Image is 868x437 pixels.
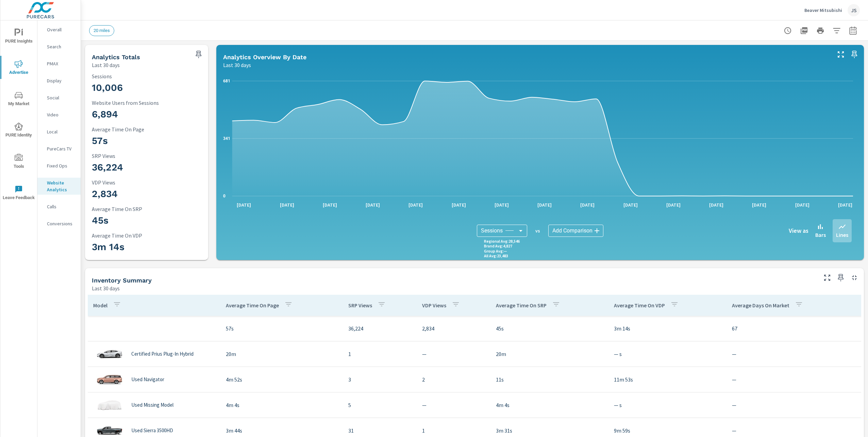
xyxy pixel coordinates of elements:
[484,244,512,248] p: Brand Avg : 4,827
[732,350,852,358] p: —
[226,350,337,358] p: 20m
[131,351,194,357] p: Certified Prius Plug-In Hybrid
[92,135,201,147] h3: 57s
[484,239,520,244] p: Regional Avg : 28,546
[47,220,75,227] p: Conversions
[47,162,75,169] p: Fixed Ops
[481,227,503,234] span: Sessions
[37,201,81,212] div: Calls
[836,231,848,239] p: Lines
[89,28,114,33] span: 20 miles
[533,201,556,208] p: [DATE]
[496,375,603,384] p: 11s
[47,203,75,210] p: Calls
[614,375,721,384] p: 11m 53s
[131,402,173,408] p: Used Missing Model
[833,201,857,208] p: [DATE]
[193,49,204,60] span: Save this to your personalized report
[404,201,428,208] p: [DATE]
[447,201,471,208] p: [DATE]
[830,24,844,37] button: Apply Filters
[490,201,514,208] p: [DATE]
[732,375,852,384] p: —
[662,201,685,208] p: [DATE]
[131,376,164,383] p: Used Navigator
[232,201,256,208] p: [DATE]
[614,302,665,309] p: Average Time On VDP
[797,24,811,37] button: "Export Report to PDF"
[422,426,485,435] p: 1
[37,76,81,86] div: Display
[318,201,342,208] p: [DATE]
[92,73,201,79] p: Sessions
[0,20,37,208] div: nav menu
[548,225,603,237] div: Add Comparison
[92,53,140,61] h5: Analytics Totals
[92,284,120,292] p: Last 30 days
[47,179,75,193] p: Website Analytics
[814,24,827,37] button: Print Report
[2,60,35,77] span: Advertise
[732,401,852,409] p: —
[747,201,771,208] p: [DATE]
[614,426,721,435] p: 9m 59s
[348,324,411,333] p: 36,224
[614,324,721,333] p: 3m 14s
[92,100,201,106] p: Website Users from Sessions
[422,375,485,384] p: 2
[849,272,860,283] button: Minimize Widget
[37,25,81,35] div: Overall
[47,94,75,101] p: Social
[47,26,75,33] p: Overall
[789,227,808,234] h6: View as
[422,401,485,409] p: —
[223,53,306,61] h5: Analytics Overview By Date
[614,401,721,409] p: — s
[96,344,123,364] img: glamour
[348,302,372,309] p: SRP Views
[614,350,721,358] p: — s
[2,123,35,139] span: PURE Identity
[223,136,230,141] text: 341
[2,154,35,171] span: Tools
[732,426,852,435] p: —
[496,324,603,333] p: 45s
[361,201,385,208] p: [DATE]
[804,7,842,13] p: Beaver Mitsubishi
[37,42,81,52] div: Search
[552,227,592,234] span: Add Comparison
[96,369,123,390] img: glamour
[93,302,107,309] p: Model
[848,4,860,16] div: JS
[92,206,201,212] p: Average Time On SRP
[92,215,201,226] h3: 45s
[849,49,860,60] span: Save this to your personalized report
[2,185,35,202] span: Leave Feedback
[47,43,75,50] p: Search
[96,395,123,415] img: glamour
[37,110,81,120] div: Video
[846,24,860,37] button: Select Date Range
[275,201,299,208] p: [DATE]
[422,302,446,309] p: VDP Views
[496,302,547,309] p: Average Time On SRP
[619,201,642,208] p: [DATE]
[484,254,508,258] p: All Avg : 23,483
[815,231,826,239] p: Bars
[47,111,75,118] p: Video
[226,426,337,435] p: 3m 44s
[527,228,548,234] p: vs
[822,272,833,283] button: Make Fullscreen
[496,426,603,435] p: 3m 31s
[348,375,411,384] p: 3
[131,427,173,434] p: Used Sierra 3500HD
[92,162,201,173] h3: 36,224
[37,178,81,195] div: Website Analytics
[92,61,120,69] p: Last 30 days
[92,277,152,284] h5: Inventory Summary
[484,249,507,254] p: Group Avg : —
[835,49,846,60] button: Make Fullscreen
[37,127,81,137] div: Local
[37,218,81,229] div: Conversions
[37,144,81,154] div: PureCars TV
